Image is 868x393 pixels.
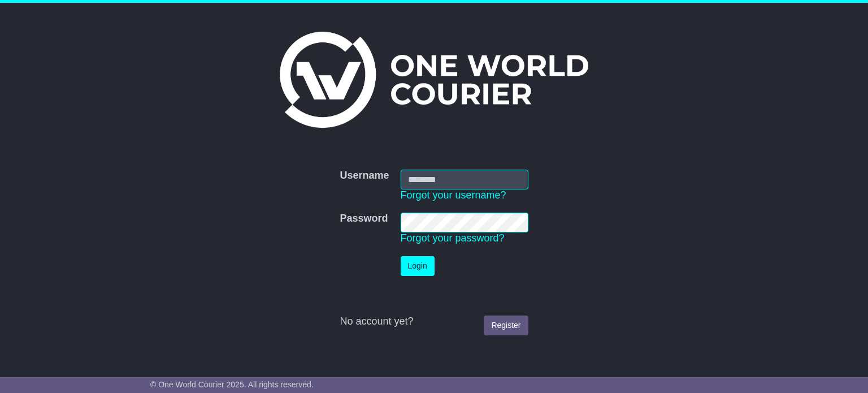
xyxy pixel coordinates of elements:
[340,316,528,328] div: No account yet?
[401,256,435,276] button: Login
[340,213,388,225] label: Password
[280,32,588,128] img: One World
[401,232,505,244] a: Forgot your password?
[484,316,528,335] a: Register
[340,170,389,182] label: Username
[150,380,314,389] span: © One World Courier 2025. All rights reserved.
[401,189,506,201] a: Forgot your username?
